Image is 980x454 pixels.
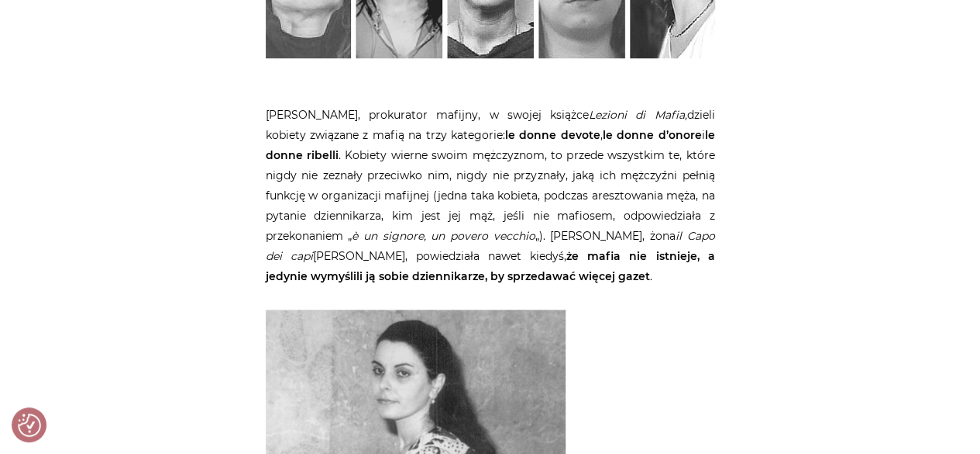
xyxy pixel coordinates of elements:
p: [PERSON_NAME], prokurator mafijny, w swojej książce dzieli kobiety związane z mafią na trzy kateg... [266,105,715,286]
em: il Capo dei capi [266,229,715,263]
em: Lezioni di Mafia, [589,108,687,122]
strong: le donne devote [505,128,600,142]
img: Revisit consent button [18,414,41,437]
strong: że mafia nie istnieje, a jedynie wymyślili ją sobie dziennikarze, by sprzedawać więcej gazet [266,249,715,283]
button: Preferencje co do zgód [18,414,41,437]
em: è un signore, un povero vecchio [352,229,535,243]
strong: le donne d’onore [603,128,702,142]
strong: le donne ribelli [266,128,715,162]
